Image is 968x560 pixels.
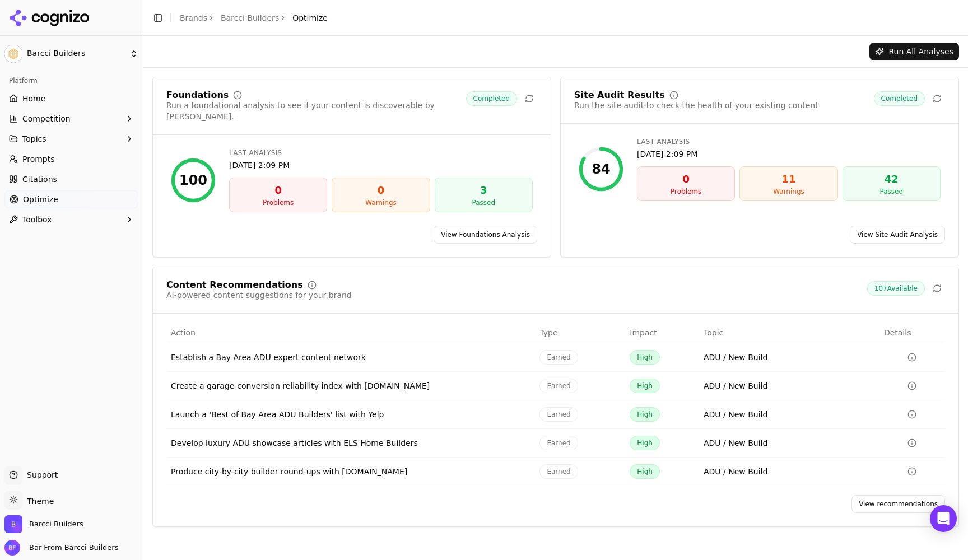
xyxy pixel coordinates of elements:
div: Last Analysis [229,148,533,157]
button: Toolbox [4,211,138,228]
span: Completed [874,91,925,106]
div: Last Analysis [637,137,941,146]
button: Run All Analyses [869,43,959,60]
div: Topic [704,327,875,338]
div: AI-powered content suggestions for your brand [166,290,352,301]
div: Foundations [166,91,229,100]
a: Brands [180,13,207,22]
div: Open Intercom Messenger [930,505,957,532]
a: ADU / New Build [704,409,767,420]
a: Home [4,90,138,108]
span: Theme [22,497,54,506]
span: Prompts [22,153,55,165]
div: Warnings [337,198,425,207]
div: Data table [166,323,945,486]
div: Type [539,327,621,338]
span: Bar From Barcci Builders [25,543,118,553]
div: 11 [744,171,832,187]
span: High [630,350,660,365]
a: Barcci Builders [221,12,279,24]
span: Citations [22,174,57,185]
div: Problems [642,187,730,196]
span: Topics [22,133,46,144]
div: 42 [848,171,936,187]
span: Completed [466,91,517,106]
span: High [630,464,660,479]
span: Earned [539,407,578,422]
div: Passed [440,198,528,207]
div: Platform [4,72,138,90]
span: Earned [539,379,578,393]
span: Barcci Builders [27,49,125,59]
button: Open user button [4,540,118,556]
a: Citations [4,170,138,188]
div: Passed [848,187,936,196]
span: 107 Available [867,281,925,296]
div: Warnings [744,187,832,196]
span: Barcci Builders [29,519,83,529]
span: Earned [539,350,578,365]
button: Open organization switcher [4,515,83,533]
span: High [630,407,660,422]
div: Establish a Bay Area ADU expert content network [171,352,530,363]
span: Competition [22,113,71,124]
a: View Foundations Analysis [434,226,537,244]
span: Toolbox [22,214,52,225]
span: High [630,436,660,450]
a: View Site Audit Analysis [850,226,945,244]
a: View recommendations [851,495,945,513]
div: Run a foundational analysis to see if your content is discoverable by [PERSON_NAME]. [166,100,466,122]
div: Site Audit Results [574,91,665,100]
span: Optimize [23,194,58,205]
a: ADU / New Build [704,352,767,363]
span: Support [22,469,58,480]
a: Optimize [4,190,138,208]
div: 3 [440,183,528,198]
div: Launch a 'Best of Bay Area ADU Builders' list with Yelp [171,409,530,420]
div: 0 [234,183,322,198]
span: Earned [539,436,578,450]
button: Topics [4,130,138,148]
div: 100 [179,171,207,189]
a: Prompts [4,150,138,168]
div: 84 [592,160,610,178]
span: Optimize [292,12,328,24]
div: Run the site audit to check the health of your existing content [574,100,818,111]
div: Create a garage-conversion reliability index with [DOMAIN_NAME] [171,380,530,391]
div: 0 [337,183,425,198]
span: Earned [539,464,578,479]
img: Barcci Builders [4,45,22,63]
div: [DATE] 2:09 PM [637,148,941,160]
div: Details [884,327,941,338]
div: 0 [642,171,730,187]
div: Action [171,327,530,338]
div: Impact [630,327,695,338]
span: High [630,379,660,393]
div: Produce city-by-city builder round-ups with [DOMAIN_NAME] [171,466,530,477]
a: ADU / New Build [704,466,767,477]
div: [DATE] 2:09 PM [229,160,533,171]
button: Competition [4,110,138,128]
div: Content Recommendations [166,281,303,290]
nav: breadcrumb [180,12,328,24]
a: ADU / New Build [704,380,767,391]
img: Barcci Builders [4,515,22,533]
img: Bar From Barcci Builders [4,540,20,556]
div: Develop luxury ADU showcase articles with ELS Home Builders [171,437,530,449]
span: Home [22,93,45,104]
div: Problems [234,198,322,207]
a: ADU / New Build [704,437,767,449]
